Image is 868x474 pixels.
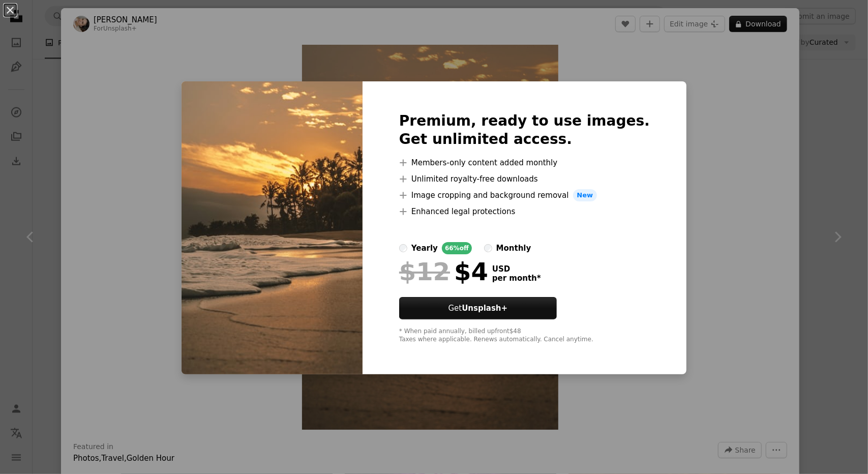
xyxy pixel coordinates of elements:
strong: Unsplash+ [462,304,507,313]
div: $4 [399,258,488,285]
input: yearly66%off [399,244,407,252]
input: monthly [484,244,492,252]
div: yearly [411,242,438,254]
span: $12 [399,258,450,285]
div: * When paid annually, billed upfront $48 Taxes where applicable. Renews automatically. Cancel any... [399,328,650,344]
button: GetUnsplash+ [399,297,557,319]
li: Enhanced legal protections [399,205,650,218]
div: 66% off [442,242,472,254]
li: Members-only content added monthly [399,157,650,169]
span: New [573,189,597,201]
span: per month * [492,274,541,283]
li: Unlimited royalty-free downloads [399,173,650,185]
h2: Premium, ready to use images. Get unlimited access. [399,112,650,149]
img: premium_photo-1664124888904-435121e89c74 [182,81,363,374]
li: Image cropping and background removal [399,189,650,201]
span: USD [492,264,541,274]
div: monthly [496,242,531,254]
